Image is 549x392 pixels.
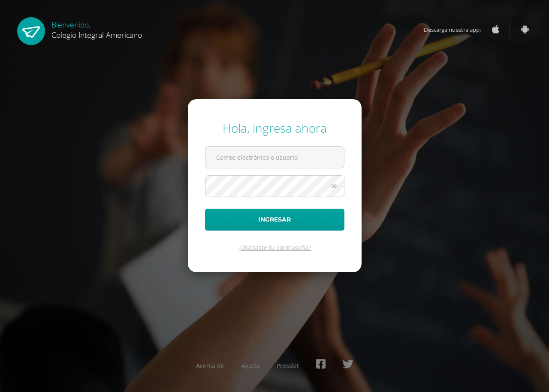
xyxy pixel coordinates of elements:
[51,30,142,40] span: Colegio Integral Americano
[196,362,224,370] a: Acerca de
[205,120,344,136] div: Hola, ingresa ahora
[51,17,142,40] div: Bienvenido,
[241,362,259,370] a: Ayuda
[424,21,489,38] span: Descarga nuestra app:
[277,362,299,370] a: Presskit
[205,147,344,168] input: Correo electrónico o usuario
[205,209,344,231] button: Ingresar
[238,243,311,252] a: ¿Olvidaste tu contraseña?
